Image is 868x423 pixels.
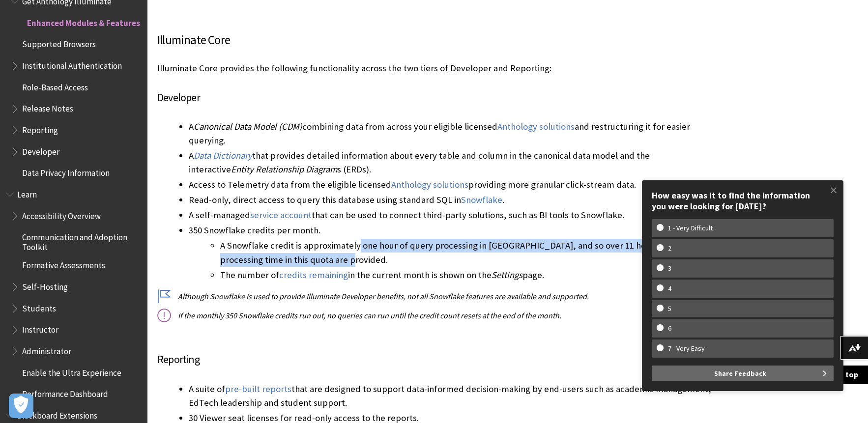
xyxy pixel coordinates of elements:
span: Canonical Data Model (CDM) [194,121,302,132]
w-span: 7 - Very Easy [657,344,716,353]
h4: Developer [157,89,713,106]
w-span: 1 - Very Difficult [657,224,724,232]
a: Anthology solutions [497,121,575,133]
span: Role-Based Access [22,79,88,92]
w-span: 5 [657,305,683,313]
li: A combining data from across your eligible licensed and restructuring it for easier querying. [189,120,713,147]
li: A suite of that are designed to support data-informed decision-making by end-users such as academ... [189,382,713,410]
w-span: 2 [657,244,683,253]
li: The number of in the current month is shown on the page. [220,268,713,282]
span: Students [22,300,56,313]
span: Reporting [22,122,58,135]
a: Snowflake [461,194,502,206]
p: Illuminate Core provides the following functionality across the two tiers of Developer and Report... [157,62,713,75]
div: How easy was it to find the information you were looking for [DATE]? [652,190,834,211]
li: A self-managed that can be used to connect third-party solutions, such as BI tools to Snowflake. [189,208,713,222]
span: Self-Hosting [22,279,68,292]
w-span: 3 [657,264,683,273]
span: Instructor [22,322,58,335]
p: Although Snowflake is used to provide Illuminate Developer benefits, not all Snowflake features a... [157,291,713,302]
span: Data Dictionary [194,150,252,161]
span: Administrator [22,343,71,356]
span: Accessibility Overview [22,208,101,221]
button: Open Preferences [9,394,33,418]
li: A that provides detailed information about every table and column in the canonical data model and... [189,149,713,176]
span: Learn [17,186,37,199]
span: Data Privacy Information [22,165,110,178]
w-span: 4 [657,284,683,293]
span: Entity Relationship Diagram [231,164,337,175]
span: Share Feedback [714,366,766,381]
h3: Illuminate Core [157,31,713,50]
nav: Book outline for Blackboard Learn Help [6,186,142,402]
span: Blackboard Extensions [17,407,97,421]
span: Release Notes [22,101,73,114]
span: Settings [492,269,522,281]
button: Share Feedback [652,366,834,381]
span: Enhanced Modules & Features [27,15,140,28]
li: Read-only, direct access to query this database using standard SQL in . [189,193,713,207]
h4: Reporting [157,335,713,367]
a: service account [250,209,312,221]
a: credits remaining [279,269,348,281]
w-span: 6 [657,324,683,333]
span: Performance Dashboard [22,386,108,399]
span: Communication and Adoption Toolkit [22,229,141,253]
p: If the monthly 350 Snowflake credits run out, no queries can run until the credit count resets at... [157,310,713,321]
span: Developer [22,143,59,157]
li: A Snowflake credit is approximately one hour of query processing in [GEOGRAPHIC_DATA], and so ove... [220,239,713,266]
a: Data Dictionary [194,150,252,162]
span: Enable the Ultra Experience [22,365,121,378]
span: Formative Assessments [22,257,105,271]
span: Supported Browsers [22,36,96,50]
a: Anthology solutions [391,179,468,191]
li: Access to Telemetry data from the eligible licensed providing more granular click-stream data. [189,178,713,192]
a: pre-built reports [225,383,291,395]
li: 350 Snowflake credits per month. [189,224,713,282]
span: Institutional Authentication [22,57,122,71]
